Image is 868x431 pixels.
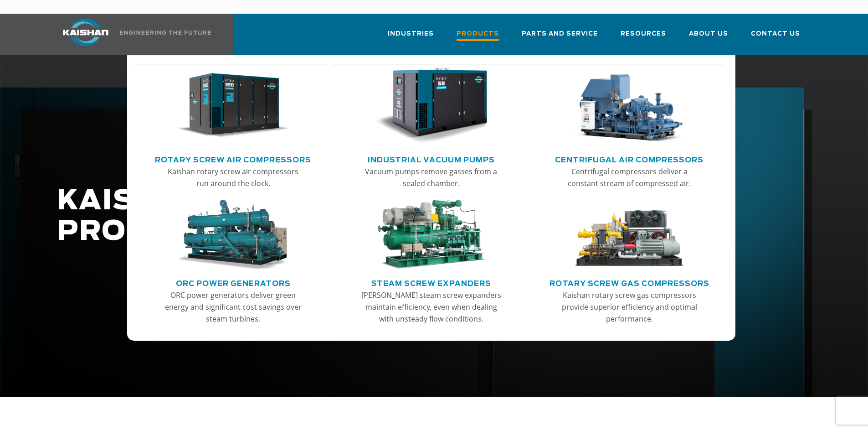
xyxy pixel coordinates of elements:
img: Engineering the future [120,31,211,35]
img: thumb-Industrial-Vacuum-Pumps [375,68,487,144]
a: Steam Screw Expanders [371,275,491,289]
span: Contact Us [751,29,800,39]
a: ORC Power Generators [176,275,291,289]
img: thumb-Steam-Screw-Expanders [375,200,487,270]
a: Rotary Screw Gas Compressors [550,275,709,289]
img: thumb-Centrifugal-Air-Compressors [573,68,685,144]
img: thumb-Rotary-Screw-Gas-Compressors [573,200,685,270]
a: Industrial Vacuum Pumps [368,152,495,166]
a: Rotary Screw Air Compressors [155,152,311,166]
span: Industries [388,29,434,39]
p: Kaishan rotary screw air compressors run around the clock. [162,166,304,189]
a: About Us [689,22,728,53]
a: Products [457,22,499,55]
span: Resources [621,29,666,39]
span: Products [457,29,499,41]
span: About Us [689,29,728,39]
a: Centrifugal Air Compressors [555,152,704,166]
p: Centrifugal compressors deliver a constant stream of compressed air. [558,166,700,189]
img: thumb-ORC-Power-Generators [177,200,289,270]
a: Contact Us [751,22,800,53]
a: Kaishan USA [51,14,213,55]
img: thumb-Rotary-Screw-Air-Compressors [177,68,289,144]
p: Kaishan rotary screw gas compressors provide superior efficiency and optimal performance. [558,289,700,325]
a: Parts and Service [522,22,598,53]
p: [PERSON_NAME] steam screw expanders maintain efficiency, even when dealing with unsteady flow con... [360,289,502,325]
p: Vacuum pumps remove gasses from a sealed chamber. [360,166,502,189]
h1: KAISHAN PRODUCTS [57,186,684,247]
span: Parts and Service [522,29,598,39]
a: Resources [621,22,666,53]
img: kaishan logo [51,19,120,46]
a: Industries [388,22,434,53]
p: ORC power generators deliver green energy and significant cost savings over steam turbines. [162,289,304,325]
